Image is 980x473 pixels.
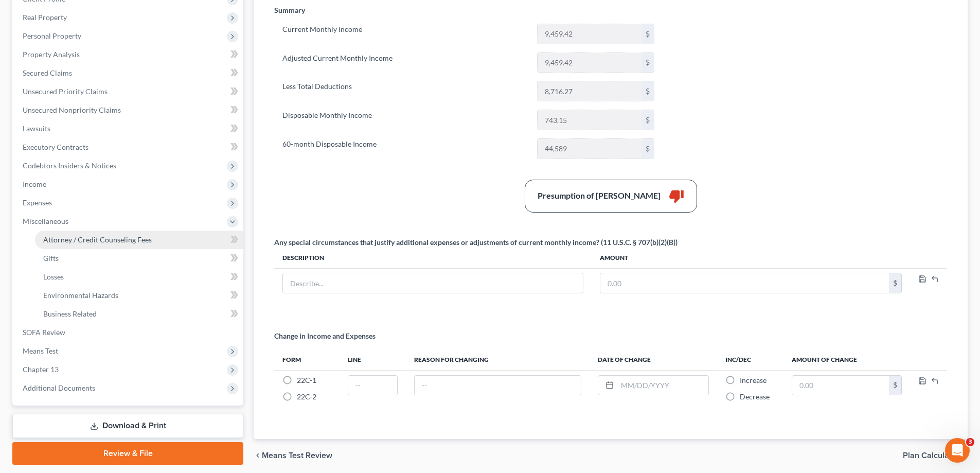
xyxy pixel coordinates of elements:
[277,24,532,44] label: Current Monthly Income
[23,13,67,22] span: Real Property
[590,349,717,370] th: Date of Change
[14,82,243,101] a: Unsecured Priority Claims
[23,383,95,392] span: Additional Documents
[592,248,910,268] th: Amount
[277,110,532,130] label: Disposable Monthly Income
[23,31,81,40] span: Personal Property
[23,143,88,151] span: Executory Contracts
[406,349,590,370] th: Reason for Changing
[23,124,50,133] span: Lawsuits
[617,376,708,395] input: MM/DD/YYYY
[35,249,243,268] a: Gifts
[12,442,243,465] a: Review & File
[254,451,262,460] i: chevron_left
[642,139,654,159] div: $
[43,291,118,300] span: Environmental Hazards
[277,81,532,101] label: Less Total Deductions
[23,217,68,225] span: Miscellaneous
[717,349,783,370] th: Inc/Dec
[945,438,970,463] iframe: Intercom live chat
[903,451,959,460] span: Plan Calculator
[283,273,583,293] input: Describe...
[23,161,116,170] span: Codebtors Insiders & Notices
[43,254,59,262] span: Gifts
[600,273,889,293] input: 0.00
[274,331,376,341] p: Change in Income and Expenses
[23,87,108,96] span: Unsecured Priority Claims
[277,138,532,159] label: 60-month Disposable Income
[43,272,64,281] span: Losses
[274,237,678,248] div: Any special circumstances that justify additional expenses or adjustments of current monthly inco...
[538,24,642,44] input: 0.00
[642,81,654,101] div: $
[415,376,581,395] input: --
[14,45,243,64] a: Property Analysis
[297,376,316,384] span: 22C-1
[792,376,889,395] input: 0.00
[642,110,654,130] div: $
[274,5,663,15] p: Summary
[348,376,397,395] input: --
[23,198,52,207] span: Expenses
[642,53,654,73] div: $
[740,376,767,384] span: Increase
[889,376,901,395] div: $
[340,349,406,370] th: Line
[274,248,592,268] th: Description
[23,346,58,355] span: Means Test
[23,106,121,114] span: Unsecured Nonpriority Claims
[277,52,532,73] label: Adjusted Current Monthly Income
[254,451,332,460] button: chevron_left Means Test Review
[274,349,340,370] th: Form
[43,235,152,244] span: Attorney / Credit Counseling Fees
[23,365,59,374] span: Chapter 13
[14,119,243,138] a: Lawsuits
[903,451,968,460] button: Plan Calculator chevron_right
[262,451,332,460] span: Means Test Review
[23,180,46,188] span: Income
[538,53,642,73] input: 0.00
[43,309,97,318] span: Business Related
[35,231,243,249] a: Attorney / Credit Counseling Fees
[538,190,661,202] div: Presumption of [PERSON_NAME]
[14,323,243,342] a: SOFA Review
[538,139,642,159] input: 0.00
[538,81,642,101] input: 0.00
[297,392,316,401] span: 22C-2
[35,305,243,323] a: Business Related
[14,101,243,119] a: Unsecured Nonpriority Claims
[35,268,243,286] a: Losses
[642,24,654,44] div: $
[23,328,65,337] span: SOFA Review
[12,414,243,438] a: Download & Print
[740,392,770,401] span: Decrease
[14,138,243,156] a: Executory Contracts
[14,64,243,82] a: Secured Claims
[889,273,901,293] div: $
[783,349,910,370] th: Amount of Change
[966,438,974,446] span: 3
[23,68,72,77] span: Secured Claims
[538,110,642,130] input: 0.00
[35,286,243,305] a: Environmental Hazards
[23,50,80,59] span: Property Analysis
[669,188,684,204] i: thumb_down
